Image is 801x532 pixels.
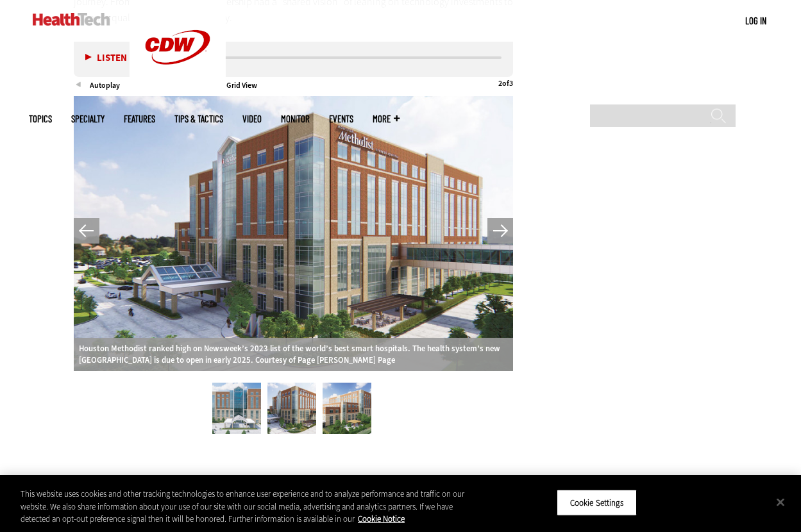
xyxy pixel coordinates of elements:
[557,489,637,516] button: Cookie Settings
[358,513,405,524] a: More information about your privacy
[33,13,110,26] img: Home
[267,383,316,434] img: Houston Methodist rendering 2
[329,114,353,124] a: Events
[487,218,513,244] button: Next
[79,343,509,366] p: Houston Methodist ranked high on Newsweek’s 2023 list of the world’s best smart hospitals. The he...
[74,218,99,244] button: Previous
[71,114,105,124] span: Specialty
[745,14,766,28] div: User menu
[242,114,262,124] a: Video
[745,15,766,26] a: Log in
[373,114,400,124] span: More
[174,114,223,124] a: Tips & Tactics
[29,114,52,124] span: Topics
[21,488,480,526] div: This website uses cookies and other tracking technologies to enhance user experience and to analy...
[124,114,155,124] a: Features
[766,488,795,516] button: Close
[130,85,226,98] a: CDW
[281,114,310,124] a: MonITor
[212,383,261,434] img: Houston Methodist rendering 1
[323,383,371,434] img: Houston Methodist rendering 3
